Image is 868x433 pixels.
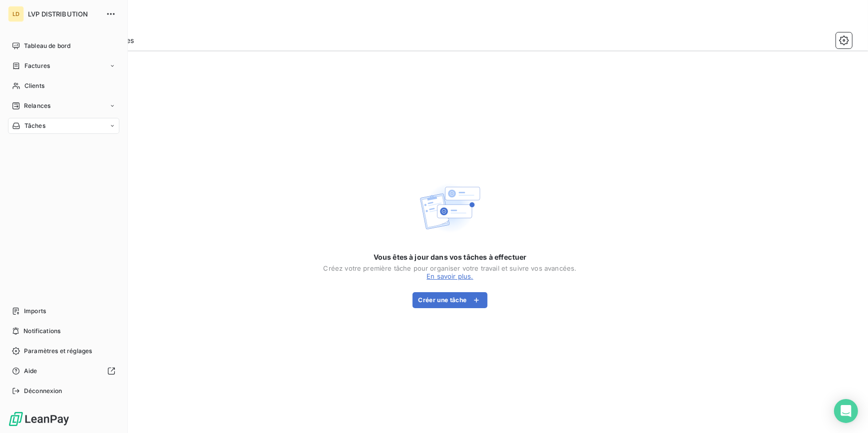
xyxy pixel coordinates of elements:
span: Relances [24,101,50,110]
span: Clients [24,81,44,90]
span: Vous êtes à jour dans vos tâches à effectuer [374,252,527,262]
a: En savoir plus. [427,272,473,280]
img: Logo LeanPay [8,411,70,427]
span: Tableau de bord [24,41,70,50]
span: Factures [24,61,50,70]
span: Imports [24,307,46,316]
span: Aide [24,367,37,376]
a: Aide [8,363,119,379]
div: LD [8,6,24,22]
div: Open Intercom Messenger [834,399,858,423]
span: LVP DISTRIBUTION [28,10,100,18]
img: Empty state [418,176,482,240]
span: Paramètres et réglages [24,347,92,356]
span: Déconnexion [24,387,62,396]
span: Notifications [23,327,60,336]
div: Créez votre première tâche pour organiser votre travail et suivre vos avancées. [324,264,577,272]
button: Créer une tâche [413,292,488,308]
span: Tâches [24,121,45,130]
